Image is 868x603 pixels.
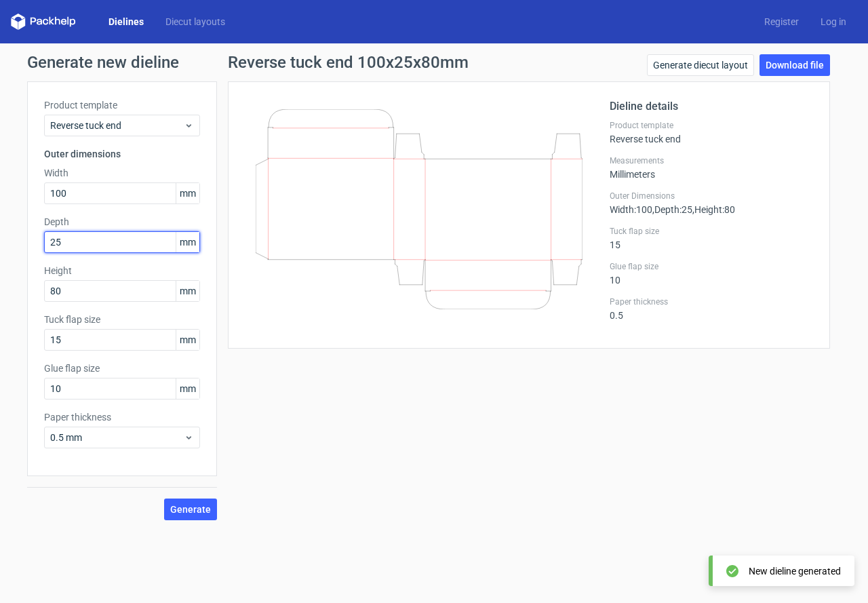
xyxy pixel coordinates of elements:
label: Glue flap size [610,261,813,272]
a: Dielines [98,15,155,28]
h2: Dieline details [610,98,813,115]
label: Product template [610,120,813,131]
label: Product template [44,98,200,112]
a: Diecut layouts [155,15,236,28]
label: Height [44,264,200,277]
label: Paper thickness [610,296,813,307]
label: Paper thickness [44,410,200,424]
span: mm [176,183,199,203]
a: Register [753,15,810,28]
div: 0.5 [610,296,813,321]
h1: Generate new dieline [27,54,841,71]
span: mm [176,281,199,301]
label: Outer Dimensions [610,191,813,201]
span: , Depth : 25 [652,204,692,215]
label: Tuck flap size [610,226,813,237]
div: New dieline generated [749,564,841,578]
span: Reverse tuck end [50,119,184,132]
h1: Reverse tuck end 100x25x80mm [228,54,469,71]
div: Millimeters [610,155,813,180]
a: Log in [810,15,857,28]
label: Measurements [610,155,813,166]
span: mm [176,378,199,399]
label: Width [44,166,200,180]
div: 15 [610,226,813,250]
span: Width : 100 [610,204,652,215]
a: Download file [759,54,830,76]
span: 0.5 mm [50,431,184,444]
span: , Height : 80 [692,204,735,215]
label: Depth [44,215,200,229]
a: Generate diecut layout [647,54,754,76]
span: mm [176,330,199,350]
span: mm [176,232,199,252]
label: Glue flap size [44,362,200,375]
h3: Outer dimensions [44,147,200,161]
button: Generate [164,499,217,520]
div: Reverse tuck end [610,120,813,144]
span: Generate [170,505,211,514]
div: 10 [610,261,813,286]
label: Tuck flap size [44,313,200,326]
